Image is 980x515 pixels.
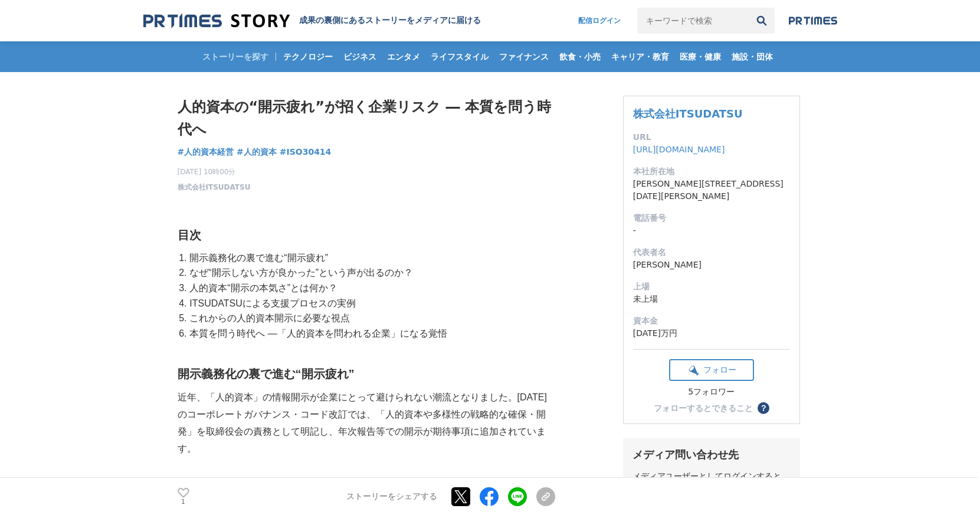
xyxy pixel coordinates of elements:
[280,146,332,158] a: #ISO30414
[727,41,778,72] a: 施設・団体
[633,281,790,293] dt: 上場
[339,51,381,62] span: ビジネス
[278,41,337,72] a: テクノロジー
[675,51,726,62] span: 医療・健康
[555,51,605,62] span: 飲食・小売
[426,41,493,72] a: ライフスタイル
[759,404,768,412] span: ？
[178,146,234,157] span: #人的資本経営
[637,8,749,34] input: キーワードで検索
[299,15,481,26] h2: 成果の裏側にあるストーリーをメディアに届ける
[633,212,790,224] dt: 電話番号
[382,51,425,62] span: エンタメ
[632,471,791,493] div: メディアユーザーとしてログインすると、担当者の連絡先を閲覧できます。
[346,491,437,502] p: ストーリーをシェアする
[187,296,555,311] li: ITSUDATSUによる支援プロセスの実例
[187,265,555,281] li: なぜ“開示しない方が良かった”という声が出るのか？
[278,51,337,62] span: テクノロジー
[633,165,790,178] dt: 本社所在地
[749,8,775,34] button: 検索
[758,402,769,414] button: ？
[633,145,725,154] a: [URL][DOMAIN_NAME]
[339,41,381,72] a: ビジネス
[669,359,754,381] button: フォロー
[633,259,790,271] dd: [PERSON_NAME]
[633,246,790,259] dt: 代表者名
[178,96,555,141] h1: 人的資本の“開示疲れ”が招く企業リスク ― 本質を問う時代へ
[633,131,790,144] dt: URL
[675,41,726,72] a: 医療・健康
[727,51,778,62] span: 施設・団体
[607,51,674,62] span: キャリア・教育
[426,51,493,62] span: ライフスタイル
[237,146,277,158] a: #人的資本
[669,387,754,397] div: 5フォロワー
[178,229,201,242] strong: 目次
[187,311,555,326] li: これからの人的資本開示に必要な視点
[633,107,743,120] a: 株式会社ITSUDATSU
[566,8,632,34] a: 配信ログイン
[187,281,555,296] li: 人的資本“開示の本気さ”とは何か？
[632,448,791,462] div: メディア問い合わせ先
[789,16,837,25] img: prtimes
[633,224,790,237] dd: -
[187,250,555,266] li: 開示義務化の裏で進む“開示疲れ”
[178,167,251,177] span: [DATE] 10時00分
[143,13,481,29] a: 成果の裏側にあるストーリーをメディアに届ける 成果の裏側にあるストーリーをメディアに届ける
[633,327,790,340] dd: [DATE]万円
[555,41,605,72] a: 飲食・小売
[178,499,189,505] p: 1
[178,367,355,380] strong: 開示義務化の裏で進む“開示疲れ”
[607,41,674,72] a: キャリア・教育
[178,146,234,158] a: #人的資本経営
[633,178,790,203] dd: [PERSON_NAME][STREET_ADDRESS][DATE][PERSON_NAME]
[178,182,251,193] a: 株式会社ITSUDATSU
[178,389,555,457] p: 近年、「人的資本」の情報開示が企業にとって避けられない潮流となりました。[DATE]のコーポレートガバナンス・コード改訂では、「人的資本や多様性の戦略的な確保・開発」を取締役会の責務として明記し...
[280,146,332,157] span: #ISO30414
[382,41,425,72] a: エンタメ
[143,13,290,29] img: 成果の裏側にあるストーリーをメディアに届ける
[187,326,555,341] li: 本質を問う時代へ ―「人的資本を問われる企業」になる覚悟
[654,404,753,412] div: フォローするとできること
[494,51,553,62] span: ファイナンス
[633,315,790,327] dt: 資本金
[494,41,553,72] a: ファイナンス
[237,146,277,157] span: #人的資本
[633,293,790,305] dd: 未上場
